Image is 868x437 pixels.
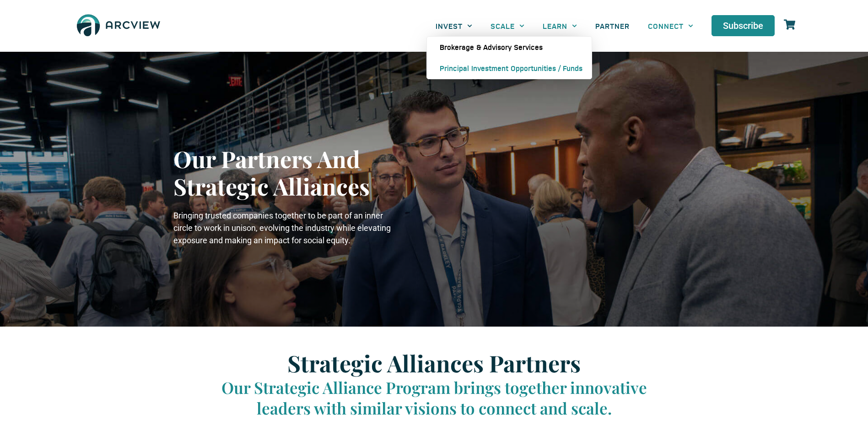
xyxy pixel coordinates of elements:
nav: Menu [426,16,703,36]
a: PARTNER [586,16,639,36]
a: SCALE [481,16,534,36]
span: Subscribe [723,21,763,30]
img: The Arcview Group [73,9,164,43]
a: Subscribe [712,15,775,36]
a: Brokerage & Advisory Services [427,37,592,58]
h2: Strategic Alliances Partners [205,350,663,377]
p: Our Strategic Alliance Program brings together innovative leaders with similar visions to connect... [205,377,663,419]
a: LEARN [534,16,586,36]
h1: Our Partners And Strategic Alliances [173,145,393,200]
a: INVEST [426,16,481,36]
a: Principal Investment Opportunities / Funds [427,58,592,79]
ul: INVEST [426,36,592,79]
p: Bringing trusted companies together to be part of an inner circle to work in unison, evolving the... [173,209,393,246]
a: CONNECT [639,16,702,36]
